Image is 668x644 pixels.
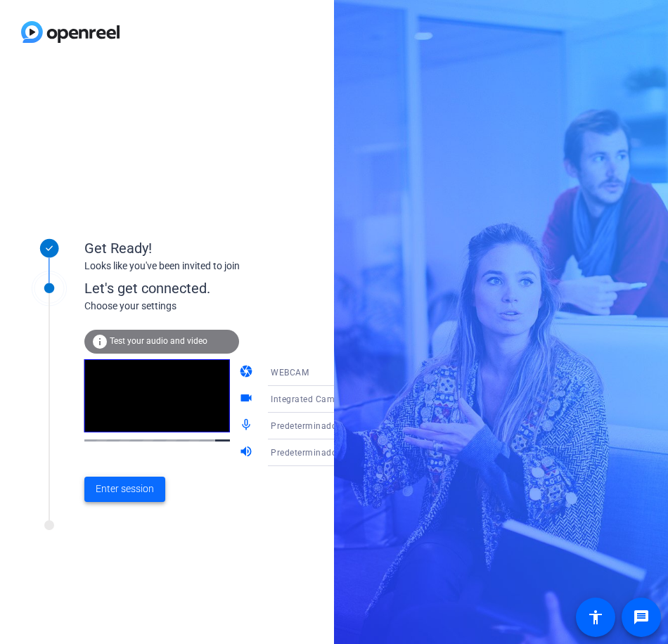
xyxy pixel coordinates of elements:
[239,364,256,381] mat-icon: camera
[84,477,165,502] button: Enter session
[271,420,666,431] span: Predeterminado - Microphone Array (2- Intel® Smart Sound Technology for Digital Microphones)
[84,299,394,314] div: Choose your settings
[110,336,207,346] span: Test your audio and video
[239,444,256,461] mat-icon: volume_up
[271,393,399,404] span: Integrated Camera (174f:1812)
[239,391,256,408] mat-icon: videocam
[96,482,154,496] span: Enter session
[271,368,309,378] span: WEBCAM
[633,609,650,626] mat-icon: message
[84,278,394,299] div: Let's get connected.
[271,446,472,458] span: Predeterminado - Altavoces (2- Realtek(R) Audio)
[587,609,604,626] mat-icon: accessibility
[84,238,366,259] div: Get Ready!
[91,333,108,350] mat-icon: info
[239,418,256,434] mat-icon: mic_none
[84,259,366,273] div: Looks like you've been invited to join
